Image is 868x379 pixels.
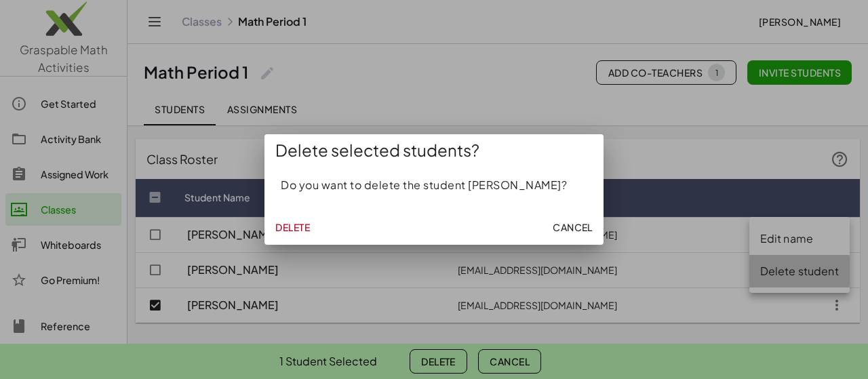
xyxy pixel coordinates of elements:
[553,221,593,233] span: Cancel
[275,221,310,233] span: Delete
[264,166,604,210] div: Do you want to delete the student [PERSON_NAME]?
[275,140,479,161] span: Delete selected students?
[547,215,598,239] button: Cancel
[270,215,315,239] button: Delete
